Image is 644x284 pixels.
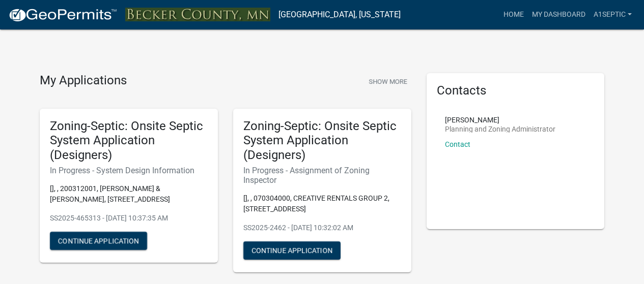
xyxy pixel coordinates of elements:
[445,116,555,123] p: [PERSON_NAME]
[528,5,590,24] a: My Dashboard
[243,166,401,185] h6: In Progress - Assignment of Zoning Inspector
[278,6,401,23] a: [GEOGRAPHIC_DATA], [US_STATE]
[50,213,208,224] p: SS2025-465313 - [DATE] 10:37:35 AM
[40,73,127,88] h4: My Applications
[445,125,555,133] p: Planning and Zoning Administrator
[50,232,147,250] button: Continue Application
[50,166,208,175] h6: In Progress - System Design Information
[499,5,528,24] a: Home
[590,5,636,24] a: A1SEPTIC
[437,83,595,98] h5: Contacts
[50,119,208,163] h5: Zoning-Septic: Onsite Septic System Application (Designers)
[50,183,208,205] p: [], , 200312001, [PERSON_NAME] & [PERSON_NAME], [STREET_ADDRESS]
[445,140,470,148] a: Contact
[243,119,401,163] h5: Zoning-Septic: Onsite Septic System Application (Designers)
[243,223,401,233] p: SS2025-2462 - [DATE] 10:32:02 AM
[243,241,341,260] button: Continue Application
[125,8,270,21] img: Becker County, Minnesota
[365,73,411,90] button: Show More
[243,193,401,214] p: [], , 070304000, CREATIVE RENTALS GROUP 2, [STREET_ADDRESS]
